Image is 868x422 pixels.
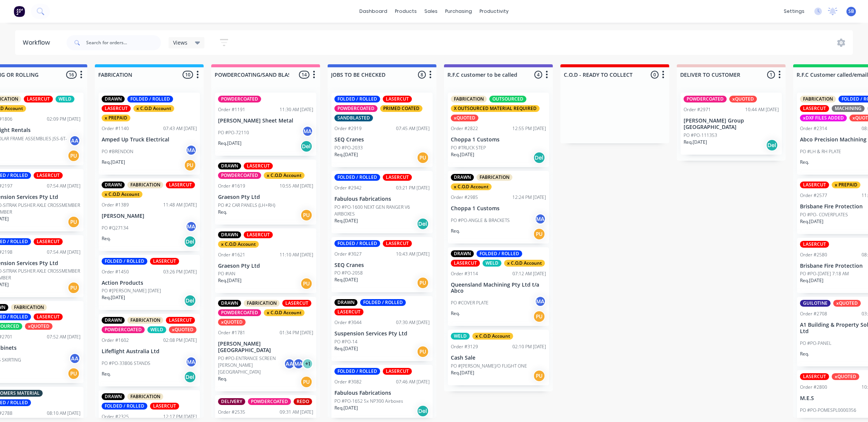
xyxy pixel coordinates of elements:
[102,413,129,420] div: Order #2325
[800,251,827,258] div: Order #2580
[34,172,63,179] div: LASERCUT
[218,270,235,277] p: PO #IAN
[102,371,111,377] p: Req.
[218,277,241,284] p: Req. [DATE]
[302,358,313,369] div: + 1
[334,398,403,405] p: PO #PO-1652 5x NP300 Airboxes
[334,405,358,411] p: Req. [DATE]
[441,6,476,17] div: purchasing
[14,6,25,17] img: Factory
[451,299,489,306] p: PO #COVER PLATE
[848,8,854,15] span: SB
[800,340,831,347] p: PO #PO-PANEL
[533,152,545,164] div: Del
[451,205,546,212] p: Choppa 1 Customs
[47,249,80,256] div: 07:54 AM [DATE]
[334,309,364,315] div: LASERCUT
[512,194,546,201] div: 12:24 PM [DATE]
[218,172,261,179] div: POWDERCOATED
[127,96,173,102] div: FOLDED / ROLLED
[102,148,133,155] p: PO #BRENDON
[331,237,433,293] div: FOLDED / ROLLEDLASERCUTOrder #302710:43 AM [DATE]SEQ CranesPO #PO-2058Req.[DATE]PU
[218,241,259,248] div: x C.O.D Account
[334,330,430,337] p: Suspension Services Pty Ltd
[800,373,829,380] div: LASERCUT
[300,376,313,388] div: PU
[684,132,717,139] p: PO #PO-111353
[800,407,856,414] p: PO #PO-POMESPL0000356
[218,309,261,316] div: POWDERCOATED
[244,300,280,307] div: FABRICATION
[451,333,470,340] div: WELD
[186,356,197,368] div: MA
[800,241,829,248] div: LASERCUT
[169,326,196,333] div: xQUOTED
[334,174,380,181] div: FOLDED / ROLLED
[331,171,433,233] div: FOLDED / ROLLEDLASERCUTOrder #294203:21 PM [DATE]Fabulous FabricationsPO #PO-1600 NEXT GEN RANGER...
[24,96,53,102] div: LASERCUT
[745,106,779,113] div: 10:44 AM [DATE]
[215,160,316,225] div: DRAWNLASERCUTPOWDERCOATEDx C.O.D AccountOrder #161910:55 AM [DATE]Graeson Pty LtdPO #2 CAR PANELS...
[68,216,80,228] div: PU
[47,183,80,189] div: 07:54 AM [DATE]
[512,270,546,277] div: 07:12 AM [DATE]
[417,346,429,358] div: PU
[47,334,80,340] div: 07:52 AM [DATE]
[102,191,142,198] div: x C.O.D Account
[25,323,53,330] div: xQUOTED
[334,137,430,143] p: SEQ Cranes
[163,413,197,420] div: 12:17 PM [DATE]
[800,211,848,218] p: PO #PO- COVERPLATES
[300,140,313,152] div: Del
[218,96,261,102] div: POWDERCOATED
[533,228,545,240] div: PU
[218,163,241,169] div: DRAWN
[334,151,358,158] p: Req. [DATE]
[334,144,363,151] p: PO #PO-2033
[47,410,80,417] div: 08:10 AM [DATE]
[69,353,80,364] div: AA
[800,384,827,391] div: Order #2800
[218,409,245,416] div: Order #2535
[166,317,195,324] div: LASERCUT
[102,115,130,121] div: x PREPAID
[800,300,831,307] div: GUILOTINE
[99,93,200,175] div: DRAWNFOLDED / ROLLEDLASERCUTx C.O.D Accountx PREPAIDOrder #114007:43 AM [DATE]Amped Up Truck Elec...
[476,6,512,17] div: productivity
[356,6,391,17] a: dashboard
[451,260,480,267] div: LASERCUT
[34,313,63,320] div: LASERCUT
[127,393,163,400] div: FABRICATION
[451,355,546,361] p: Cash Sale
[832,182,860,188] div: x PREPAID
[102,225,128,231] p: PO #Q27134
[535,213,546,225] div: MA
[186,144,197,156] div: MA
[102,268,129,275] div: Order #1450
[451,310,460,317] p: Req.
[448,171,549,244] div: DRAWNFABRICATIONx C.O.D AccountOrder #298512:24 PM [DATE]Choppa 1 CustomsPO #PO-ANGLE & BRACKETSM...
[833,300,861,307] div: xQUOTED
[166,182,195,188] div: LASERCUT
[383,368,412,375] div: LASERCUT
[334,368,380,375] div: FOLDED / ROLLED
[334,251,362,258] div: Order #3027
[302,126,313,137] div: MA
[215,93,316,156] div: POWDERCOATEDOrder #119111:30 AM [DATE][PERSON_NAME] Sheet MetalPO #PO-72110MAReq.[DATE]Del
[800,148,841,155] p: PO #LH & RH PLATE
[34,238,63,245] div: LASERCUT
[800,192,827,199] div: Order #2577
[102,393,125,400] div: DRAWN
[451,228,460,234] p: Req.
[380,105,422,112] div: PRIMED COATED
[102,317,125,324] div: DRAWN
[150,258,179,265] div: LASERCUT
[334,379,362,385] div: Order #3082
[331,93,433,167] div: FOLDED / ROLLEDLASERCUTPOWDERCOATEDPRIMED COATEDSANDBLASTEDOrder #291907:45 AM [DATE]SEQ CranesPO...
[483,260,501,267] div: WELD
[391,6,421,17] div: products
[766,139,778,151] div: Del
[334,338,357,345] p: PO #PO-14
[451,194,478,201] div: Order #2985
[472,333,513,340] div: x C.O.D Account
